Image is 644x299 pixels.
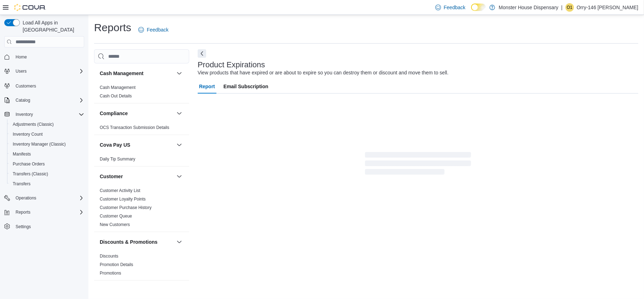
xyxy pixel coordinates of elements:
[7,169,87,179] button: Transfers (Classic)
[94,21,131,35] h1: Reports
[100,254,118,259] a: Discounts
[10,150,34,158] a: Manifests
[565,3,574,12] div: Orry-146 Murphy
[175,69,184,78] button: Cash Management
[1,221,87,232] button: Settings
[13,96,84,105] span: Catalog
[100,188,140,193] a: Customer Activity List
[10,140,84,148] span: Inventory Manager (Classic)
[100,253,118,259] span: Discounts
[16,224,31,230] span: Settings
[13,81,84,90] span: Customers
[100,222,130,227] span: New Customers
[94,252,189,280] div: Discounts & Promotions
[13,52,84,61] span: Home
[100,188,140,193] span: Customer Activity List
[100,93,132,99] span: Cash Out Details
[100,214,132,219] a: Customer Queue
[10,130,84,139] span: Inventory Count
[100,173,174,180] button: Customer
[16,195,36,201] span: Operations
[1,66,87,76] button: Users
[100,156,135,162] span: Daily Tip Summary
[577,3,638,12] p: Orry-146 [PERSON_NAME]
[4,49,84,250] nav: Complex example
[1,95,87,105] button: Catalog
[13,181,30,187] span: Transfers
[100,70,174,77] button: Cash Management
[100,125,169,130] a: OCS Transaction Submission Details
[94,123,189,135] div: Compliance
[100,238,157,246] h3: Discounts & Promotions
[13,161,45,167] span: Purchase Orders
[365,153,471,176] span: Loading
[433,0,468,15] a: Feedback
[1,109,87,119] button: Inventory
[198,61,265,69] h3: Product Expirations
[100,222,130,227] a: New Customers
[198,49,206,58] button: Next
[100,205,152,210] a: Customer Purchase History
[13,222,34,231] a: Settings
[14,4,46,11] img: Cova
[10,130,46,139] a: Inventory Count
[100,157,135,162] a: Daily Tip Summary
[1,80,87,91] button: Customers
[100,205,152,210] span: Customer Purchase History
[10,120,84,129] span: Adjustments (Classic)
[13,53,30,61] a: Home
[10,160,48,168] a: Purchase Orders
[1,52,87,62] button: Home
[94,155,189,166] div: Cova Pay US
[13,194,39,202] button: Operations
[7,139,87,149] button: Inventory Manager (Classic)
[94,186,189,232] div: Customer
[567,3,573,12] span: O1
[13,67,29,75] button: Users
[13,222,84,231] span: Settings
[10,170,51,178] a: Transfers (Classic)
[100,110,128,117] h3: Compliance
[13,67,84,75] span: Users
[100,94,132,98] a: Cash Out Details
[7,159,87,169] button: Purchase Orders
[13,141,66,147] span: Inventory Manager (Classic)
[10,160,84,168] span: Purchase Orders
[100,141,174,148] button: Cova Pay US
[175,286,184,295] button: Finance
[13,110,84,119] span: Inventory
[7,119,87,129] button: Adjustments (Classic)
[100,125,169,130] span: OCS Transaction Submission Details
[10,170,84,178] span: Transfers (Classic)
[10,180,84,188] span: Transfers
[100,85,135,90] span: Cash Management
[13,194,84,202] span: Operations
[175,172,184,181] button: Customer
[100,70,144,77] h3: Cash Management
[561,3,563,12] p: |
[499,3,558,12] p: Monster House Dispensary
[94,83,189,103] div: Cash Management
[13,171,48,177] span: Transfers (Classic)
[13,122,54,127] span: Adjustments (Classic)
[100,262,133,267] a: Promotion Details
[13,131,43,137] span: Inventory Count
[13,96,33,105] button: Catalog
[100,85,135,90] a: Cash Management
[13,82,39,90] a: Customers
[100,271,121,276] a: Promotions
[16,209,30,215] span: Reports
[10,140,69,148] a: Inventory Manager (Classic)
[444,4,465,11] span: Feedback
[10,180,33,188] a: Transfers
[199,79,215,94] span: Report
[10,150,84,158] span: Manifests
[100,270,121,276] span: Promotions
[16,97,30,103] span: Catalog
[198,69,448,77] div: View products that have expired or are about to expire so you can destroy them or discount and mo...
[16,83,36,89] span: Customers
[471,4,486,11] input: Dark Mode
[7,129,87,139] button: Inventory Count
[13,208,84,216] span: Reports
